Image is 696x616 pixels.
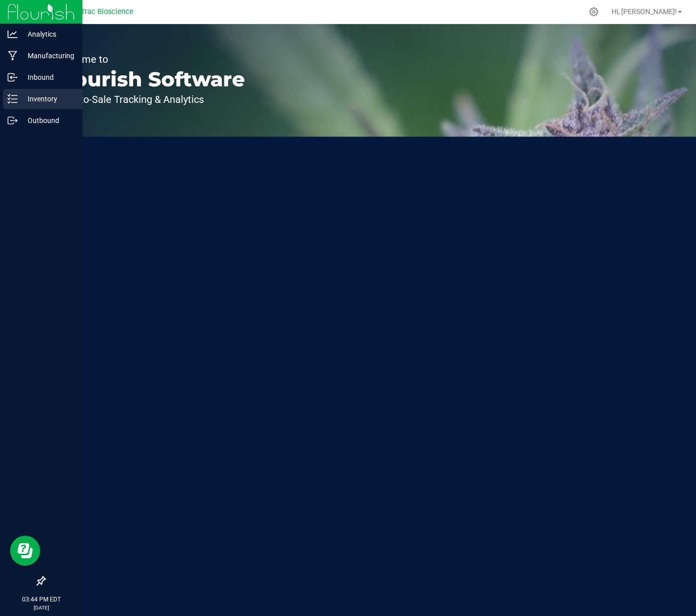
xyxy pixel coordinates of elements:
[54,94,245,104] p: Seed-to-Sale Tracking & Analytics
[18,114,78,127] p: Outbound
[8,51,18,61] inline-svg: Manufacturing
[8,29,18,39] inline-svg: Analytics
[54,54,245,64] p: Welcome to
[8,115,18,126] inline-svg: Outbound
[54,69,245,89] p: Flourish Software
[5,604,78,611] p: [DATE]
[10,536,40,566] iframe: Resource center
[612,8,677,16] span: Hi, [PERSON_NAME]!
[18,93,78,105] p: Inventory
[18,71,78,83] p: Inbound
[5,595,78,604] p: 03:44 PM EDT
[588,7,600,17] div: Manage settings
[18,50,78,62] p: Manufacturing
[72,8,134,16] span: NuTrac Bioscience
[8,94,18,104] inline-svg: Inventory
[18,28,78,40] p: Analytics
[8,72,18,82] inline-svg: Inbound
